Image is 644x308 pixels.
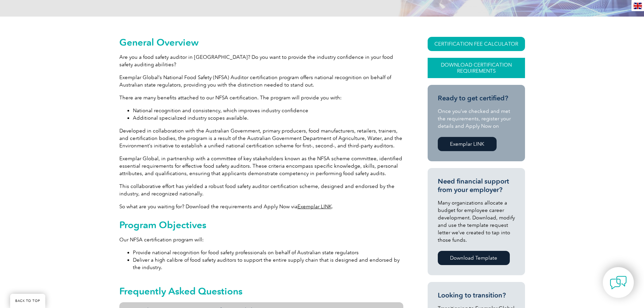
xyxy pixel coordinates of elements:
a: Download Template [438,251,510,265]
h3: Ready to get certified? [438,94,515,102]
li: Deliver a high calibre of food safety auditors to support the entire supply chain that is designe... [133,256,403,271]
p: There are many benefits attached to our NFSA certification. The program will provide you with: [119,94,403,101]
p: This collaborative effort has yielded a robust food safety auditor certification scheme, designed... [119,183,403,197]
a: CERTIFICATION FEE CALCULATOR [428,37,525,51]
h2: General Overview [119,37,403,48]
img: contact-chat.png [610,274,627,291]
a: Exemplar LINK [438,137,497,151]
h2: Frequently Asked Questions [119,286,403,297]
p: Developed in collaboration with the Australian Government, primary producers, food manufacturers,... [119,127,403,149]
p: Once you’ve checked and met the requirements, register your details and Apply Now on [438,108,515,130]
a: Download Certification Requirements [428,58,525,78]
h3: Looking to transition? [438,291,515,300]
h2: Program Objectives [119,219,403,230]
p: Our NFSA certification program will: [119,236,403,243]
p: Many organizations allocate a budget for employee career development. Download, modify and use th... [438,199,515,244]
li: Provide national recognition for food safety professionals on behalf of Australian state regulators [133,249,403,256]
p: So what are you waiting for? Download the requirements and Apply Now via . [119,203,403,210]
a: Exemplar LINK [297,204,332,210]
p: Exemplar Global, in partnership with a committee of key stakeholders known as the NFSA scheme com... [119,155,403,177]
p: Are you a food safety auditor in [GEOGRAPHIC_DATA]? Do you want to provide the industry confidenc... [119,53,403,68]
img: en [634,3,642,9]
li: National recognition and consistency, which improves industry confidence [133,107,403,114]
h3: Need financial support from your employer? [438,177,515,194]
li: Additional specialized industry scopes available. [133,114,403,122]
a: BACK TO TOP [10,294,45,308]
p: Exemplar Global’s National Food Safety (NFSA) Auditor certification program offers national recog... [119,74,403,89]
